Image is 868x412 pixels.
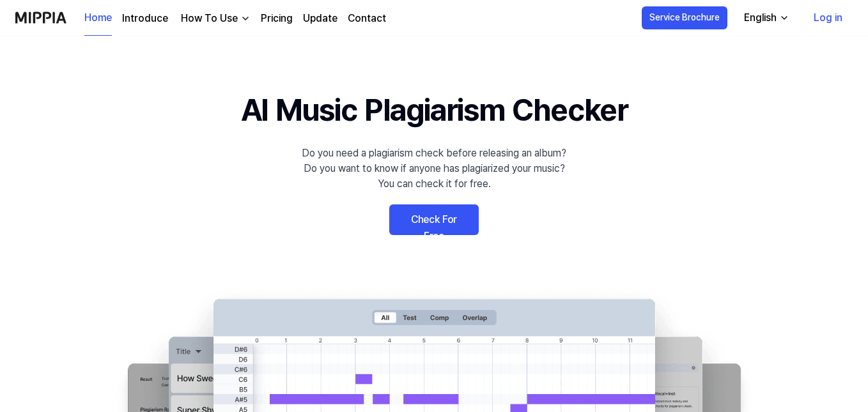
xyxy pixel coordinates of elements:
a: Contact [348,11,386,26]
button: English [734,5,797,31]
a: Home [84,1,112,36]
a: Check For Free [389,204,479,235]
h1: AI Music Plagiarism Checker [241,87,628,133]
img: down [240,13,251,24]
a: Update [303,11,337,26]
button: How To Use [178,11,251,26]
div: Do you need a plagiarism check before releasing an album? Do you want to know if anyone has plagi... [302,146,566,192]
a: Introduce [122,11,168,26]
div: English [741,10,779,26]
button: Service Brochure [642,6,727,29]
a: Pricing [261,11,293,26]
div: How To Use [178,11,240,26]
